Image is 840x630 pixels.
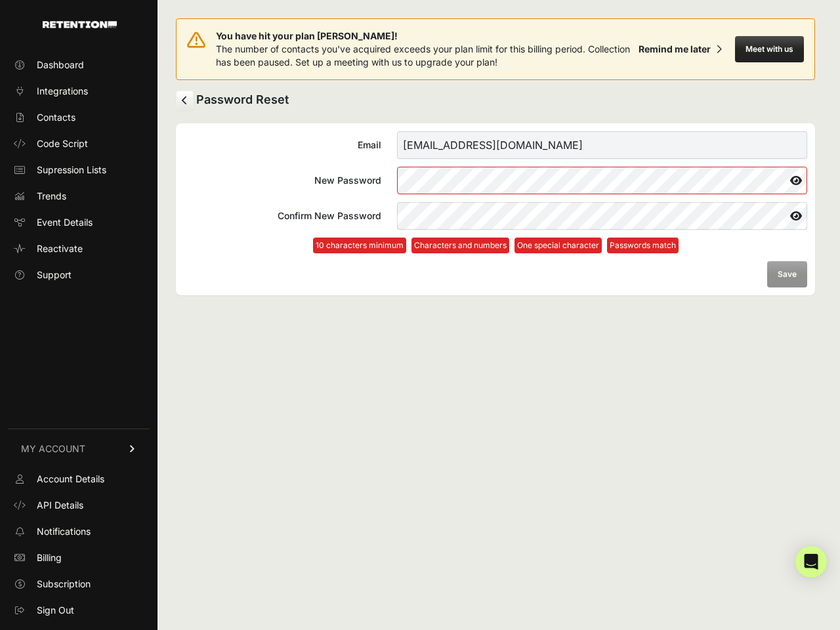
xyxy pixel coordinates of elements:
img: Retention.com [43,21,117,28]
span: API Details [37,499,83,512]
span: Supression Lists [37,163,106,177]
a: Subscription [8,574,150,595]
span: Reactivate [37,242,83,255]
a: Contacts [8,107,150,128]
a: Trends [8,186,150,207]
h2: Password Reset [176,91,815,110]
div: Remind me later [639,43,711,56]
a: Integrations [8,81,150,102]
a: Billing [8,547,150,568]
span: You have hit your plan [PERSON_NAME]! [216,30,633,43]
span: Billing [37,551,62,564]
input: New Password [397,167,807,194]
a: Supression Lists [8,159,150,180]
span: Subscription [37,577,91,591]
li: Characters and numbers [411,238,509,253]
a: Notifications [8,521,150,542]
span: The number of contacts you've acquired exceeds your plan limit for this billing period. Collectio... [216,43,630,68]
span: Code Script [37,137,88,150]
span: Trends [37,190,66,203]
button: Meet with us [735,36,804,62]
div: Open Intercom Messenger [795,546,827,577]
input: Confirm New Password [397,202,807,230]
input: Email [397,131,807,159]
li: Passwords match [607,238,679,253]
a: Dashboard [8,54,150,75]
span: MY ACCOUNT [21,442,85,455]
a: Event Details [8,212,150,233]
a: Code Script [8,133,150,154]
span: Sign Out [37,604,74,617]
a: Account Details [8,469,150,490]
a: Support [8,264,150,285]
div: Confirm New Password [184,209,381,222]
button: Remind me later [633,37,727,61]
a: Reactivate [8,238,150,259]
a: API Details [8,495,150,516]
a: MY ACCOUNT [8,429,150,469]
span: Account Details [37,472,104,486]
div: Email [184,138,381,152]
span: Notifications [37,525,91,538]
span: Dashboard [37,58,84,72]
div: New Password [184,174,381,187]
li: 10 characters minimum [313,238,406,253]
span: Event Details [37,216,93,229]
a: Sign Out [8,600,150,621]
span: Contacts [37,111,75,124]
span: Integrations [37,85,88,98]
span: Support [37,268,72,282]
li: One special character [514,238,602,253]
